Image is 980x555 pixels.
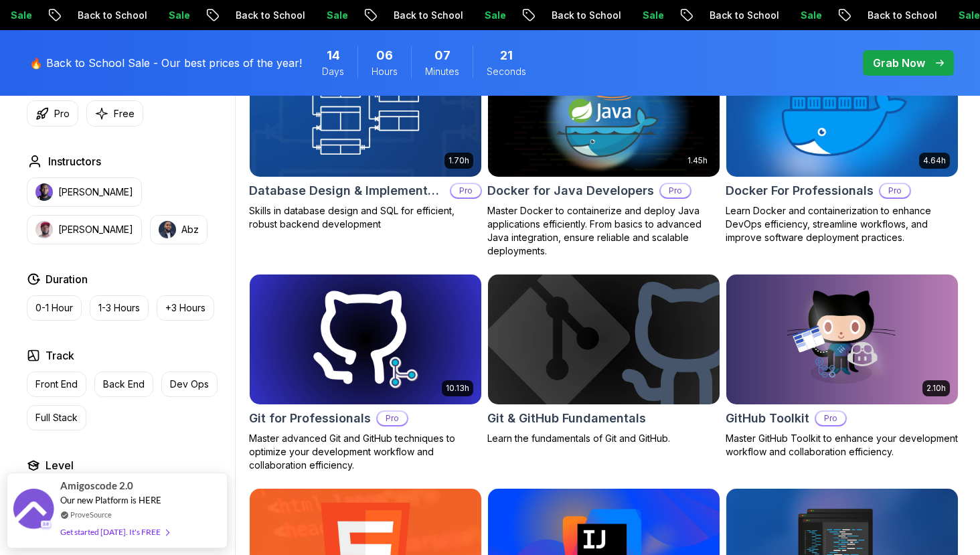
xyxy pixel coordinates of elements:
[487,65,526,78] span: Seconds
[27,215,142,244] button: instructor img[PERSON_NAME]
[458,9,501,22] p: Sale
[249,46,482,231] a: Database Design & Implementation card1.70hNEWDatabase Design & ImplementationProSkills in databas...
[726,204,959,244] p: Learn Docker and containerization to enhance DevOps efficiency, streamline workflows, and improve...
[726,274,958,404] img: GitHub Toolkit card
[249,432,482,472] p: Master advanced Git and GitHub techniques to optimize your development workflow and collaboration...
[448,155,469,166] p: 1.70h
[661,184,690,197] p: Pro
[249,274,482,472] a: Git for Professionals card10.13hGit for ProfessionalsProMaster advanced Git and GitHub techniques...
[250,274,481,404] img: Git for Professionals card
[376,46,393,65] span: 6 Hours
[13,489,54,532] img: provesource social proof notification image
[372,65,398,78] span: Hours
[35,183,53,201] img: instructor img
[250,47,481,177] img: Database Design & Implementation card
[90,295,149,321] button: 1-3 Hours
[35,221,53,238] img: instructor img
[209,9,300,22] p: Back to School
[98,301,140,315] p: 1-3 Hours
[487,409,646,428] h2: Git & GitHub Fundamentals
[35,301,73,315] p: 0-1 Hour
[27,405,86,430] button: Full Stack
[500,46,513,65] span: 21 Seconds
[27,295,82,321] button: 0-1 Hour
[367,9,458,22] p: Back to School
[60,524,169,540] div: Get started [DATE]. It's FREE
[425,65,459,78] span: Minutes
[181,223,199,236] p: Abz
[487,181,654,200] h2: Docker for Java Developers
[51,9,142,22] p: Back to School
[487,46,720,258] a: Docker for Java Developers card1.45hDocker for Java DevelopersProMaster Docker to containerize an...
[142,9,185,22] p: Sale
[60,478,133,493] span: Amigoscode 2.0
[103,378,145,391] p: Back End
[378,412,407,425] p: Pro
[60,495,161,505] span: Our new Platform is HERE
[616,9,659,22] p: Sale
[48,153,101,169] h2: Instructors
[487,204,720,258] p: Master Docker to containerize and deploy Java applications efficiently. From basics to advanced J...
[683,9,774,22] p: Back to School
[165,301,206,315] p: +3 Hours
[94,372,153,397] button: Back End
[46,457,74,473] h2: Level
[451,184,481,197] p: Pro
[86,100,143,127] button: Free
[726,181,874,200] h2: Docker For Professionals
[327,46,340,65] span: 14 Days
[35,378,78,391] p: Front End
[58,223,133,236] p: [PERSON_NAME]
[726,409,809,428] h2: GitHub Toolkit
[720,44,963,179] img: Docker For Professionals card
[926,383,946,394] p: 2.10h
[54,107,70,121] p: Pro
[300,9,343,22] p: Sale
[487,274,720,445] a: Git & GitHub Fundamentals cardGit & GitHub FundamentalsLearn the fundamentals of Git and GitHub.
[159,221,176,238] img: instructor img
[446,383,469,394] p: 10.13h
[726,46,959,244] a: Docker For Professionals card4.64hDocker For ProfessionalsProLearn Docker and containerization to...
[726,274,959,459] a: GitHub Toolkit card2.10hGitHub ToolkitProMaster GitHub Toolkit to enhance your development workfl...
[70,509,112,520] a: ProveSource
[488,274,720,404] img: Git & GitHub Fundamentals card
[46,347,74,364] h2: Track
[27,372,86,397] button: Front End
[880,184,910,197] p: Pro
[816,412,845,425] p: Pro
[114,107,135,121] p: Free
[249,204,482,231] p: Skills in database design and SQL for efficient, robust backend development
[27,177,142,207] button: instructor img[PERSON_NAME]
[525,9,616,22] p: Back to School
[29,55,302,71] p: 🔥 Back to School Sale - Our best prices of the year!
[170,378,209,391] p: Dev Ops
[27,100,78,127] button: Pro
[157,295,214,321] button: +3 Hours
[322,65,344,78] span: Days
[46,271,88,287] h2: Duration
[249,181,444,200] h2: Database Design & Implementation
[923,155,946,166] p: 4.64h
[932,9,975,22] p: Sale
[488,47,720,177] img: Docker for Java Developers card
[726,432,959,459] p: Master GitHub Toolkit to enhance your development workflow and collaboration efficiency.
[161,372,218,397] button: Dev Ops
[249,409,371,428] h2: Git for Professionals
[434,46,451,65] span: 7 Minutes
[841,9,932,22] p: Back to School
[58,185,133,199] p: [PERSON_NAME]
[687,155,708,166] p: 1.45h
[35,411,78,424] p: Full Stack
[873,55,925,71] p: Grab Now
[150,215,208,244] button: instructor imgAbz
[774,9,817,22] p: Sale
[487,432,720,445] p: Learn the fundamentals of Git and GitHub.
